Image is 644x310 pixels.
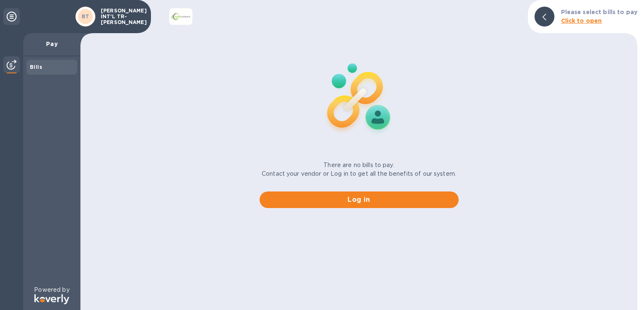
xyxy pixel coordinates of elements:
[561,17,602,24] b: Click to open
[561,9,637,15] b: Please select bills to pay
[34,286,69,294] p: Powered by
[34,294,69,304] img: Logo
[30,40,74,48] p: Pay
[82,13,90,19] b: BT
[262,161,456,178] p: There are no bills to pay. Contact your vendor or Log in to get all the benefits of our system.
[266,195,452,205] span: Log in
[260,191,459,208] button: Log in
[30,64,42,70] b: Bills
[101,8,142,25] p: [PERSON_NAME] INT'L TR-[PERSON_NAME]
